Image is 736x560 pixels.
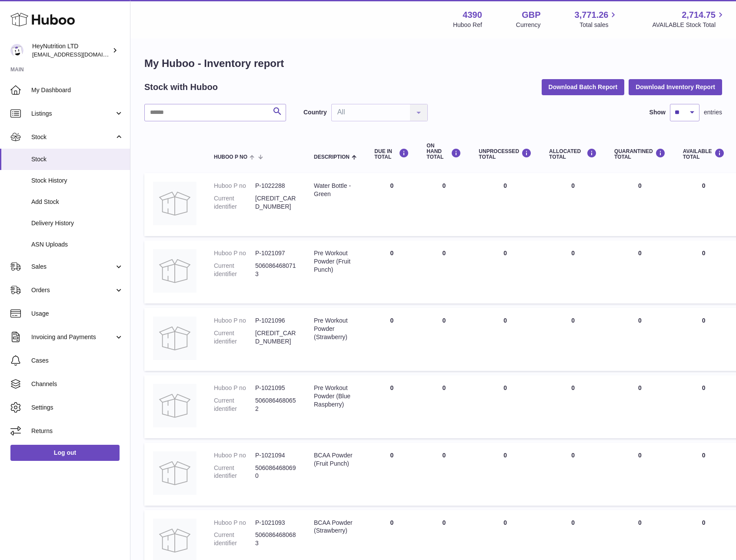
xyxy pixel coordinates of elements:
[10,44,23,57] img: info@heynutrition.com
[214,384,255,392] dt: Huboo P no
[255,182,296,190] dd: P-1022288
[314,249,357,274] div: Pre Workout Powder (Fruit Punch)
[470,173,540,236] td: 0
[153,249,196,293] img: product image
[314,182,357,198] div: Water Bottle - Green
[374,148,409,160] div: DUE IN TOTAL
[683,148,725,160] div: AVAILABLE Total
[579,21,618,29] span: Total sales
[540,443,606,506] td: 0
[453,21,482,29] div: Huboo Ref
[255,464,296,480] dd: 5060864680690
[255,329,296,346] dd: [CREDIT_CARD_NUMBER]
[255,262,296,278] dd: 5060864680713
[255,519,296,527] dd: P-1021093
[479,148,532,160] div: UNPROCESSED Total
[366,375,418,438] td: 0
[674,240,733,303] td: 0
[144,57,722,70] h1: My Huboo - Inventory report
[31,177,123,185] span: Stock History
[255,194,296,211] dd: [CREDIT_CARD_NUMBER]
[214,249,255,257] dt: Huboo P no
[516,21,541,29] div: Currency
[638,182,642,189] span: 0
[418,240,470,303] td: 0
[542,79,625,95] button: Download Batch Report
[470,308,540,371] td: 0
[153,182,196,225] img: product image
[575,9,609,21] span: 3,771.26
[674,308,733,371] td: 0
[638,250,642,257] span: 0
[629,79,722,95] button: Download Inventory Report
[255,531,296,547] dd: 5060864680683
[303,108,327,117] label: Country
[31,357,123,365] span: Cases
[682,9,716,21] span: 2,714.75
[214,519,255,527] dt: Huboo P no
[638,317,642,324] span: 0
[674,443,733,506] td: 0
[255,317,296,325] dd: P-1021096
[314,384,357,409] div: Pre Workout Powder (Blue Raspberry)
[314,154,350,160] span: Description
[214,329,255,346] dt: Current identifier
[314,317,357,341] div: Pre Workout Powder (Strawberry)
[463,9,482,21] strong: 4390
[470,375,540,438] td: 0
[649,108,666,117] label: Show
[31,427,123,435] span: Returns
[366,308,418,371] td: 0
[255,384,296,392] dd: P-1021095
[31,380,123,388] span: Channels
[549,148,597,160] div: ALLOCATED Total
[31,403,123,412] span: Settings
[638,519,642,526] span: 0
[214,182,255,190] dt: Huboo P no
[31,198,123,206] span: Add Stock
[144,81,218,93] h2: Stock with Huboo
[470,443,540,506] td: 0
[674,173,733,236] td: 0
[418,308,470,371] td: 0
[314,519,357,535] div: BCAA Powder (Strawberry)
[214,194,255,211] dt: Current identifier
[214,317,255,325] dt: Huboo P no
[540,308,606,371] td: 0
[31,133,114,141] span: Stock
[255,451,296,460] dd: P-1021094
[418,173,470,236] td: 0
[214,531,255,547] dt: Current identifier
[32,51,128,58] span: [EMAIL_ADDRESS][DOMAIN_NAME]
[366,173,418,236] td: 0
[32,42,110,59] div: HeyNutrition LTD
[31,86,123,94] span: My Dashboard
[470,240,540,303] td: 0
[255,397,296,413] dd: 5060864680652
[255,249,296,257] dd: P-1021097
[638,384,642,391] span: 0
[652,9,726,29] a: 2,714.75 AVAILABLE Stock Total
[10,445,120,460] a: Log out
[214,154,247,160] span: Huboo P no
[31,286,114,294] span: Orders
[214,397,255,413] dt: Current identifier
[426,143,461,160] div: ON HAND Total
[214,451,255,460] dt: Huboo P no
[314,451,357,468] div: BCAA Powder (Fruit Punch)
[31,263,114,271] span: Sales
[214,262,255,278] dt: Current identifier
[31,219,123,227] span: Delivery History
[31,110,114,118] span: Listings
[575,9,619,29] a: 3,771.26 Total sales
[522,9,540,21] strong: GBP
[704,108,722,117] span: entries
[31,155,123,163] span: Stock
[540,240,606,303] td: 0
[540,173,606,236] td: 0
[153,384,196,427] img: product image
[418,375,470,438] td: 0
[31,240,123,249] span: ASN Uploads
[418,443,470,506] td: 0
[540,375,606,438] td: 0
